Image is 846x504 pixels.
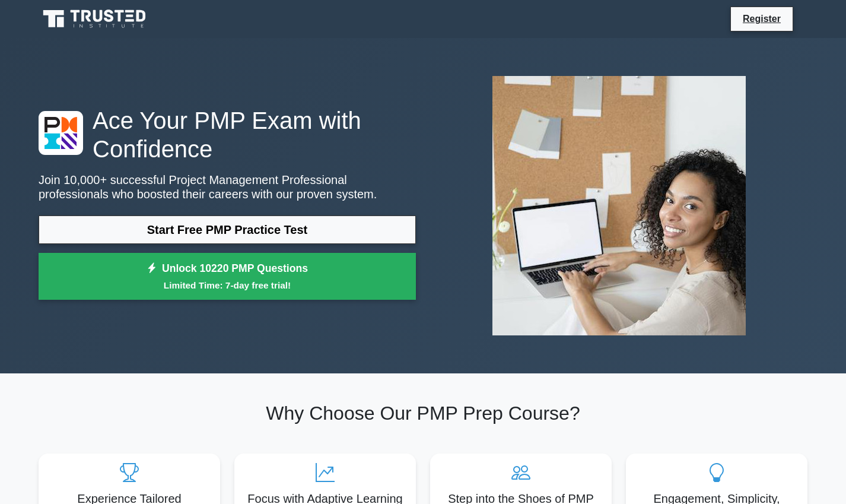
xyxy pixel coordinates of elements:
p: Join 10,000+ successful Project Management Professional professionals who boosted their careers w... [39,173,416,201]
h1: Ace Your PMP Exam with Confidence [39,106,416,163]
a: Start Free PMP Practice Test [39,215,416,244]
a: Register [736,11,788,26]
h2: Why Choose Our PMP Prep Course? [39,402,807,424]
small: Limited Time: 7-day free trial! [53,278,401,292]
a: Unlock 10220 PMP QuestionsLimited Time: 7-day free trial! [39,253,416,300]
